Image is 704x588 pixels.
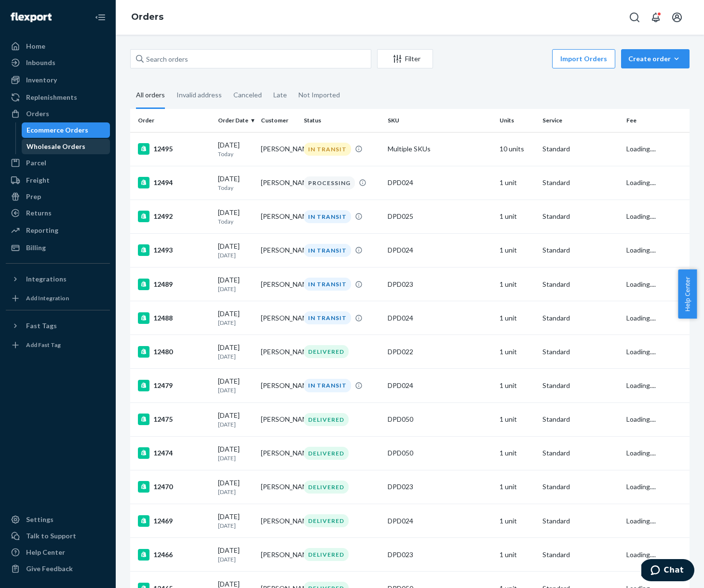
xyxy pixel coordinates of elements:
[496,200,539,233] td: 1 unit
[304,481,349,494] div: DELIVERED
[27,142,85,151] div: Wholesale Orders
[542,448,619,458] p: Standard
[138,177,210,188] div: 12494
[138,414,210,425] div: 12475
[26,175,50,185] div: Freight
[304,143,351,156] div: IN TRANSIT
[257,166,300,200] td: [PERSON_NAME]
[304,514,349,527] div: DELIVERED
[623,436,690,470] td: Loading....
[218,275,253,293] div: [DATE]
[623,538,690,572] td: Loading....
[138,447,210,459] div: 12474
[539,109,623,132] th: Service
[304,548,349,561] div: DELIVERED
[218,521,253,530] p: [DATE]
[218,251,253,259] p: [DATE]
[388,381,492,390] div: DPD024
[623,233,690,267] td: Loading....
[218,319,253,327] p: [DATE]
[542,178,619,187] p: Standard
[26,341,61,349] div: Add Fast Tag
[542,516,619,526] p: Standard
[257,504,300,538] td: [PERSON_NAME]
[641,559,694,583] iframe: Opens a widget where you can chat to one of our agents
[542,550,619,560] p: Standard
[218,444,253,462] div: [DATE]
[6,155,110,171] a: Parcel
[261,116,296,124] div: Customer
[257,335,300,369] td: [PERSON_NAME]
[26,158,46,168] div: Parcel
[218,411,253,428] div: [DATE]
[496,504,539,538] td: 1 unit
[388,482,492,492] div: DPD023
[388,212,492,221] div: DPD025
[6,291,110,306] a: Add Integration
[496,335,539,369] td: 1 unit
[304,447,349,460] div: DELIVERED
[138,380,210,391] div: 12479
[625,8,644,27] button: Open Search Box
[26,192,41,201] div: Prep
[257,402,300,436] td: [PERSON_NAME]
[542,347,619,357] p: Standard
[388,313,492,323] div: DPD024
[6,545,110,560] a: Help Center
[678,269,697,319] button: Help Center
[623,200,690,233] td: Loading....
[26,243,46,253] div: Billing
[11,13,52,22] img: Flexport logo
[623,504,690,538] td: Loading....
[542,482,619,492] p: Standard
[388,516,492,526] div: DPD024
[623,301,690,335] td: Loading....
[218,454,253,462] p: [DATE]
[496,166,539,200] td: 1 unit
[623,166,690,200] td: Loading....
[26,208,52,218] div: Returns
[218,488,253,496] p: [DATE]
[273,82,287,107] div: Late
[377,49,433,68] button: Filter
[621,49,690,68] button: Create order
[496,267,539,301] td: 1 unit
[218,285,253,293] p: [DATE]
[623,470,690,504] td: Loading....
[304,413,349,426] div: DELIVERED
[138,549,210,561] div: 12466
[26,274,67,284] div: Integrations
[384,109,496,132] th: SKU
[304,278,351,291] div: IN TRANSIT
[26,321,57,331] div: Fast Tags
[496,369,539,402] td: 1 unit
[257,301,300,335] td: [PERSON_NAME]
[6,223,110,238] a: Reporting
[26,75,57,85] div: Inventory
[542,212,619,221] p: Standard
[6,39,110,54] a: Home
[130,49,371,68] input: Search orders
[388,280,492,289] div: DPD023
[496,301,539,335] td: 1 unit
[131,12,163,22] a: Orders
[542,381,619,390] p: Standard
[138,481,210,493] div: 12470
[27,125,88,135] div: Ecommerce Orders
[218,184,253,192] p: Today
[388,414,492,424] div: DPD050
[218,386,253,394] p: [DATE]
[138,211,210,222] div: 12492
[6,240,110,255] a: Billing
[623,335,690,369] td: Loading....
[6,512,110,527] a: Settings
[304,210,351,223] div: IN TRANSIT
[218,309,253,327] div: [DATE]
[218,140,253,158] div: [DATE]
[218,174,253,192] div: [DATE]
[26,58,55,67] div: Inbounds
[623,402,690,436] td: Loading....
[623,267,690,301] td: Loading....
[304,244,351,257] div: IN TRANSIT
[218,546,253,563] div: [DATE]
